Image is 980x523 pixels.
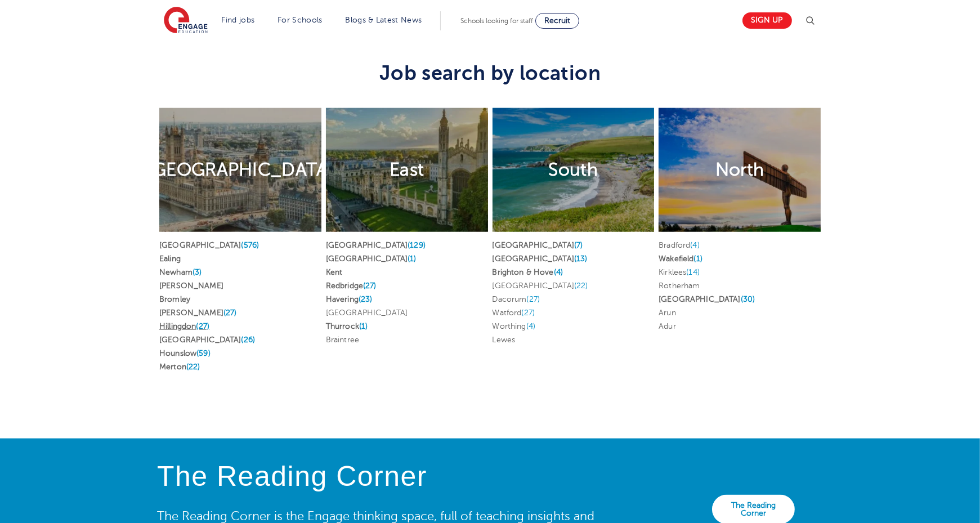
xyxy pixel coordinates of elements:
span: (26) [241,336,255,344]
span: (27) [363,281,377,290]
span: (59) [196,349,211,357]
span: Schools looking for staff [460,17,533,25]
span: (27) [522,309,535,317]
h2: [GEOGRAPHIC_DATA] [147,158,333,182]
a: Find jobs [222,16,255,24]
h4: The Reading Corner [157,461,603,492]
a: Wakefield(1) [659,254,702,263]
span: (14) [686,268,700,276]
a: Hillingdon(27) [159,322,209,330]
a: [PERSON_NAME](27) [159,309,236,317]
a: [GEOGRAPHIC_DATA](1) [326,254,417,263]
img: Engage Education [164,7,208,35]
li: Adur [659,320,821,333]
h3: Job search by location [157,39,823,85]
a: [PERSON_NAME] [159,281,223,290]
li: Worthing [493,320,655,333]
li: Kirklees [659,266,821,279]
a: [GEOGRAPHIC_DATA](7) [493,241,583,249]
a: Brighton & Hove(4) [493,268,563,276]
span: (1) [359,322,368,330]
li: Rotherham [659,279,821,293]
li: Arun [659,306,821,320]
span: (576) [241,241,259,249]
span: (22) [574,281,588,290]
a: Hounslow(59) [159,349,211,357]
span: (23) [359,295,373,303]
span: (1) [408,254,416,263]
span: (30) [741,295,755,303]
h2: South [549,158,598,182]
a: Havering(23) [326,295,373,303]
li: Bradford [659,239,821,252]
a: [GEOGRAPHIC_DATA](26) [159,336,255,344]
a: [GEOGRAPHIC_DATA](13) [493,254,588,263]
a: [GEOGRAPHIC_DATA](30) [659,295,755,303]
li: Lewes [493,333,655,347]
a: Recruit [535,13,579,29]
span: (1) [694,254,702,263]
a: Redbridge(27) [326,281,377,290]
li: Dacorum [493,293,655,306]
a: Merton(22) [159,363,200,371]
span: (27) [223,309,237,317]
a: Newham(3) [159,268,202,276]
span: (27) [196,322,209,330]
a: Sign up [742,12,792,29]
a: Thurrock(1) [326,322,368,330]
span: (22) [186,363,200,371]
a: Ealing [159,254,181,263]
li: [GEOGRAPHIC_DATA] [326,306,488,320]
span: (27) [527,295,540,303]
a: Blogs & Latest News [346,16,422,24]
span: (13) [574,254,588,263]
h2: North [715,158,764,182]
li: Watford [493,306,655,320]
span: (129) [408,241,426,249]
span: (3) [193,268,202,276]
li: Braintree [326,333,488,347]
span: (4) [690,241,699,249]
a: [GEOGRAPHIC_DATA](129) [326,241,426,249]
li: [GEOGRAPHIC_DATA] [493,279,655,293]
a: Kent [326,268,343,276]
span: (4) [526,322,535,330]
a: [GEOGRAPHIC_DATA](576) [159,241,259,249]
span: (7) [574,241,583,249]
a: For Schools [278,16,322,24]
h2: East [390,158,424,182]
span: (4) [554,268,563,276]
span: Recruit [544,16,570,25]
a: Bromley [159,295,190,303]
